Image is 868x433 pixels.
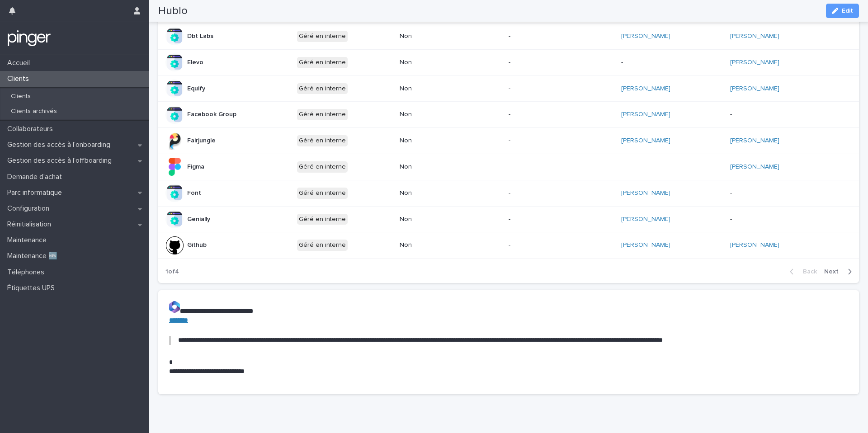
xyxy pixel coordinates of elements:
p: Github [187,241,207,249]
p: Equify [187,85,205,93]
p: - [509,59,584,66]
p: Non [400,137,475,145]
p: Non [400,85,475,93]
p: Non [400,33,475,40]
span: Next [824,268,844,275]
p: - [621,59,697,66]
div: Géré en interne [297,188,348,199]
p: Figma [187,163,204,171]
a: [PERSON_NAME] [730,33,779,40]
p: Collaborateurs [4,125,60,133]
p: - [509,85,584,93]
h2: Hublo [158,5,188,18]
p: Elevo [187,59,203,66]
p: Maintenance [4,236,54,245]
div: Géré en interne [297,135,348,146]
p: Clients [4,75,36,83]
p: - [730,216,806,223]
p: Étiquettes UPS [4,284,62,292]
tr: Facebook GroupGéré en interneNon-[PERSON_NAME] - [158,102,859,128]
p: - [730,111,806,118]
p: Maintenance 🆕 [4,252,65,260]
a: [PERSON_NAME] [621,85,670,93]
a: [PERSON_NAME] [621,189,670,197]
div: Géré en interne [297,161,348,173]
span: Edit [842,8,853,14]
p: Non [400,216,475,223]
a: [PERSON_NAME] [621,111,670,118]
button: Next [821,268,859,276]
p: - [509,216,584,223]
tr: ElevoGéré en interneNon--[PERSON_NAME] [158,49,859,75]
div: Géré en interne [297,57,348,68]
p: Dbt Labs [187,33,213,40]
p: - [509,241,584,249]
p: Non [400,163,475,171]
a: [PERSON_NAME] [730,241,779,249]
p: Parc informatique [4,188,69,197]
p: Non [400,111,475,118]
p: Non [400,241,475,249]
p: Clients archivés [4,108,64,115]
p: Demande d'achat [4,173,69,181]
p: Font [187,189,201,197]
tr: GithubGéré en interneNon-[PERSON_NAME] [PERSON_NAME] [158,232,859,259]
div: Géré en interne [297,214,348,225]
p: - [509,111,584,118]
button: Back [783,268,821,276]
a: [PERSON_NAME] [730,85,779,93]
tr: FairjungleGéré en interneNon-[PERSON_NAME] [PERSON_NAME] [158,128,859,154]
a: [PERSON_NAME] [730,59,779,66]
p: - [509,163,584,171]
a: [PERSON_NAME] [621,33,670,40]
p: - [509,189,584,197]
p: Genially [187,216,210,223]
p: 1 of 4 [158,261,186,283]
tr: FigmaGéré en interneNon--[PERSON_NAME] [158,154,859,180]
div: Géré en interne [297,83,348,94]
a: [PERSON_NAME] [621,137,670,145]
p: Téléphones [4,268,52,277]
p: Clients [4,93,38,100]
img: mTgBEunGTSyRkCgitkcU [7,29,51,47]
div: Géré en interne [297,240,348,251]
p: Gestion des accès à l’onboarding [4,141,118,149]
p: - [509,137,584,145]
p: - [621,163,697,171]
tr: EquifyGéré en interneNon-[PERSON_NAME] [PERSON_NAME] [158,75,859,102]
p: - [730,189,806,197]
p: Facebook Group [187,111,236,118]
p: Non [400,59,475,66]
p: - [509,33,584,40]
div: Géré en interne [297,109,348,120]
img: Z [169,301,180,313]
a: [PERSON_NAME] [621,216,670,223]
tr: Dbt LabsGéré en interneNon-[PERSON_NAME] [PERSON_NAME] [158,23,859,49]
a: [PERSON_NAME] [730,163,779,171]
tr: GeniallyGéré en interneNon-[PERSON_NAME] - [158,206,859,232]
tr: FontGéré en interneNon-[PERSON_NAME] - [158,180,859,206]
p: Configuration [4,204,57,213]
span: Back [797,268,817,275]
p: Non [400,189,475,197]
p: Accueil [4,59,37,67]
a: [PERSON_NAME] [730,137,779,145]
p: Fairjungle [187,137,216,145]
p: Réinitialisation [4,220,58,229]
a: [PERSON_NAME] [621,241,670,249]
button: Edit [826,4,859,18]
p: Gestion des accès à l’offboarding [4,156,119,165]
div: Géré en interne [297,31,348,42]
